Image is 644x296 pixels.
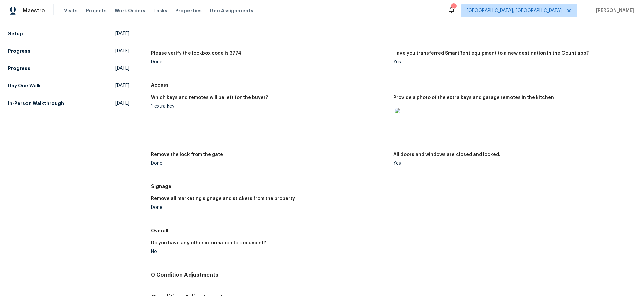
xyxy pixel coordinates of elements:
a: Setup[DATE] [8,27,129,40]
span: [DATE] [115,100,129,107]
div: 1 extra key [151,104,388,109]
span: [GEOGRAPHIC_DATA], [GEOGRAPHIC_DATA] [467,7,562,14]
span: [PERSON_NAME] [593,7,634,14]
span: Properties [175,7,202,14]
h5: Do you have any other information to document? [151,241,266,245]
div: 3 [451,4,456,11]
div: Yes [393,161,631,166]
span: [DATE] [115,30,129,37]
h5: Setup [8,30,23,37]
a: In-Person Walkthrough[DATE] [8,97,129,109]
span: Projects [86,7,107,14]
h4: 0 Condition Adjustments [151,272,636,278]
span: [DATE] [115,82,129,89]
h5: Please verify the lockbox code is 3774 [151,51,241,56]
div: Done [151,205,388,210]
h5: Remove all marketing signage and stickers from the property [151,196,295,201]
a: Progress[DATE] [8,45,129,57]
span: Tasks [153,8,167,13]
h5: In-Person Walkthrough [8,100,64,107]
h5: Overall [151,227,636,234]
h5: Remove the lock from the gate [151,152,223,157]
h5: Which keys and remotes will be left for the buyer? [151,95,268,100]
a: Day One Walk[DATE] [8,80,129,92]
h5: Day One Walk [8,82,41,89]
span: [DATE] [115,48,129,54]
span: Geo Assignments [210,7,253,14]
span: Visits [64,7,78,14]
h5: Progress [8,65,30,72]
div: Yes [393,60,631,64]
div: No [151,249,388,254]
h5: Access [151,82,636,88]
div: Done [151,60,388,64]
h5: Provide a photo of the extra keys and garage remotes in the kitchen [393,95,554,100]
span: Maestro [23,7,45,14]
h5: Signage [151,183,636,190]
h5: Have you transferred SmartRent equipment to a new destination in the Count app? [393,51,589,56]
h5: Progress [8,48,30,54]
span: [DATE] [115,65,129,72]
div: Done [151,161,388,166]
span: Work Orders [115,7,145,14]
a: Progress[DATE] [8,62,129,74]
h5: All doors and windows are closed and locked. [393,152,500,157]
